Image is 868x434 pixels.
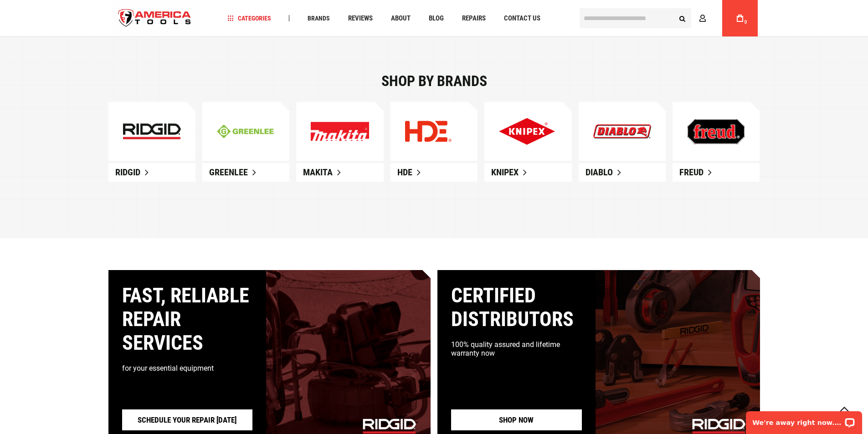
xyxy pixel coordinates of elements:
img: America Tools [111,1,199,36]
a: Greenlee [202,163,289,182]
span: Ridgid [115,167,140,178]
a: Repairs [458,12,490,25]
div: for your essential equipment [122,364,253,373]
span: Diablo [586,167,613,178]
span: Blog [429,15,444,22]
img: Explore Our New Products [593,124,651,138]
span: Brands [308,15,330,21]
span: HDE [397,167,412,178]
a: HDE [390,163,478,182]
img: ridgid-mobile.jpg [123,123,181,140]
span: Knipex [491,167,519,178]
span: Contact Us [504,15,540,22]
span: Repairs [462,15,486,22]
a: About [387,12,415,25]
a: Shop now [451,409,582,430]
a: Brands [303,12,334,25]
a: Diablo [579,163,666,182]
a: Explore Our New Products [579,102,666,161]
a: Knipex [484,163,571,182]
a: Makita [296,163,383,182]
div: Fast, reliable repair services [122,284,253,355]
img: Explore Our New Products [499,118,555,145]
img: Explore Our New Products [687,119,745,144]
span: Reviews [348,15,373,22]
span: About [391,15,411,22]
span: 0 [745,20,747,25]
a: Schedule your repair [DATE] [122,409,253,430]
a: Reviews [344,12,377,25]
a: Explore Our New Products [296,102,383,161]
button: Search [674,10,691,27]
a: Freud [673,163,760,182]
a: Blog [425,12,448,25]
img: greenline-mobile.jpg [217,124,275,138]
span: Greenlee [209,167,248,178]
a: Categories [223,12,275,25]
div: Shop by brands [108,74,760,88]
a: Explore Our New Products [484,102,571,161]
a: Contact Us [500,12,544,25]
div: 100% quality assured and lifetime warranty now [451,340,582,357]
span: Categories [227,15,271,21]
a: Ridgid [108,163,195,182]
img: Explore Our New Products [311,122,369,141]
a: store logo [111,1,199,36]
span: Freud [679,167,704,178]
div: Certified distributors [451,284,582,331]
img: Explore Our New Products [405,121,452,142]
iframe: LiveChat chat widget [740,405,868,434]
a: Explore Our New Products [673,102,760,161]
span: Makita [303,167,333,178]
a: Explore Our New Products [390,102,478,161]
